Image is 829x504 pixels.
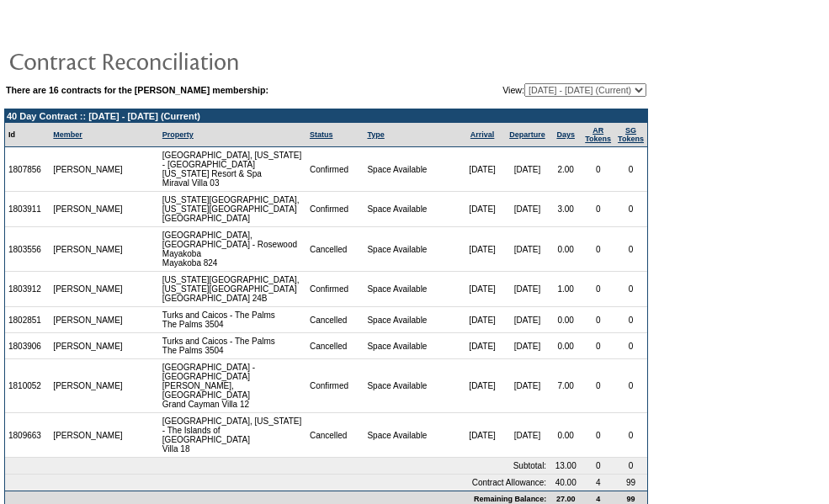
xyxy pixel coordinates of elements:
[53,130,82,139] a: Member
[364,359,460,413] td: Space Available
[306,227,364,272] td: Cancelled
[306,413,364,458] td: Cancelled
[550,227,582,272] td: 0.00
[159,227,306,272] td: [GEOGRAPHIC_DATA], [GEOGRAPHIC_DATA] - Rosewood Mayakoba Mayakoba 824
[364,272,460,307] td: Space Available
[582,413,614,458] td: 0
[5,192,50,227] td: 1803911
[614,272,647,307] td: 0
[5,333,50,359] td: 1803906
[5,307,50,333] td: 1802851
[614,192,647,227] td: 0
[582,147,614,192] td: 0
[614,147,647,192] td: 0
[162,130,194,139] a: Property
[6,85,268,95] b: There are 16 contracts for the [PERSON_NAME] membership:
[364,307,460,333] td: Space Available
[306,359,364,413] td: Confirmed
[50,272,127,307] td: [PERSON_NAME]
[364,333,460,359] td: Space Available
[50,307,127,333] td: [PERSON_NAME]
[367,130,384,139] a: Type
[159,147,306,192] td: [GEOGRAPHIC_DATA], [US_STATE] - [GEOGRAPHIC_DATA] [US_STATE] Resort & Spa Miraval Villa 03
[460,359,504,413] td: [DATE]
[582,458,614,475] td: 0
[460,147,504,192] td: [DATE]
[550,458,582,475] td: 13.00
[159,359,306,413] td: [GEOGRAPHIC_DATA] - [GEOGRAPHIC_DATA][PERSON_NAME], [GEOGRAPHIC_DATA] Grand Cayman Villa 12
[460,413,504,458] td: [DATE]
[550,475,582,491] td: 40.00
[50,147,127,192] td: [PERSON_NAME]
[159,413,306,458] td: [GEOGRAPHIC_DATA], [US_STATE] - The Islands of [GEOGRAPHIC_DATA] Villa 18
[550,272,582,307] td: 1.00
[614,475,647,491] td: 99
[306,192,364,227] td: Confirmed
[614,359,647,413] td: 0
[306,147,364,192] td: Confirmed
[582,333,614,359] td: 0
[5,123,50,147] td: Id
[550,413,582,458] td: 0.00
[505,307,550,333] td: [DATE]
[50,333,127,359] td: [PERSON_NAME]
[550,359,582,413] td: 7.00
[614,227,647,272] td: 0
[556,130,575,139] a: Days
[5,413,50,458] td: 1809663
[460,192,504,227] td: [DATE]
[420,83,646,97] td: View:
[50,192,127,227] td: [PERSON_NAME]
[614,458,647,475] td: 0
[550,192,582,227] td: 3.00
[460,333,504,359] td: [DATE]
[614,413,647,458] td: 0
[582,192,614,227] td: 0
[8,44,345,77] img: pgTtlContractReconciliation.gif
[460,307,504,333] td: [DATE]
[50,227,127,272] td: [PERSON_NAME]
[364,192,460,227] td: Space Available
[364,413,460,458] td: Space Available
[550,307,582,333] td: 0.00
[310,130,333,139] a: Status
[159,307,306,333] td: Turks and Caicos - The Palms The Palms 3504
[505,147,550,192] td: [DATE]
[585,126,611,143] a: ARTokens
[306,333,364,359] td: Cancelled
[582,272,614,307] td: 0
[505,272,550,307] td: [DATE]
[618,126,644,143] a: SGTokens
[5,147,50,192] td: 1807856
[582,475,614,491] td: 4
[460,227,504,272] td: [DATE]
[582,227,614,272] td: 0
[460,272,504,307] td: [DATE]
[159,272,306,307] td: [US_STATE][GEOGRAPHIC_DATA], [US_STATE][GEOGRAPHIC_DATA] [GEOGRAPHIC_DATA] 24B
[306,307,364,333] td: Cancelled
[5,458,550,475] td: Subtotal:
[550,333,582,359] td: 0.00
[50,413,127,458] td: [PERSON_NAME]
[50,359,127,413] td: [PERSON_NAME]
[306,272,364,307] td: Confirmed
[505,413,550,458] td: [DATE]
[550,147,582,192] td: 2.00
[505,227,550,272] td: [DATE]
[5,359,50,413] td: 1810052
[505,359,550,413] td: [DATE]
[505,333,550,359] td: [DATE]
[159,192,306,227] td: [US_STATE][GEOGRAPHIC_DATA], [US_STATE][GEOGRAPHIC_DATA] [GEOGRAPHIC_DATA]
[582,307,614,333] td: 0
[582,359,614,413] td: 0
[509,130,545,139] a: Departure
[614,307,647,333] td: 0
[5,475,550,491] td: Contract Allowance:
[470,130,495,139] a: Arrival
[5,272,50,307] td: 1803912
[614,333,647,359] td: 0
[5,227,50,272] td: 1803556
[364,147,460,192] td: Space Available
[364,227,460,272] td: Space Available
[5,109,647,123] td: 40 Day Contract :: [DATE] - [DATE] (Current)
